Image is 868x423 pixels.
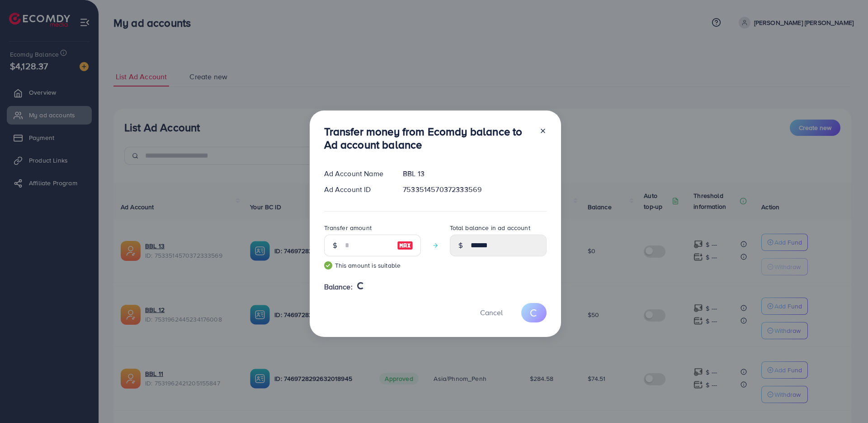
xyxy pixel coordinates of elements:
[324,223,372,232] label: Transfer amount
[450,223,530,232] label: Total balance in ad account
[317,184,396,195] div: Ad Account ID
[324,261,332,269] img: guide
[324,261,421,270] small: This amount is suitable
[397,240,413,251] img: image
[317,168,396,179] div: Ad Account Name
[396,168,553,179] div: BBL 13
[324,282,353,292] span: Balance:
[396,184,553,195] div: 7533514570372333569
[324,125,532,151] h3: Transfer money from Ecomdy balance to Ad account balance
[830,382,861,416] iframe: Chat
[480,308,503,317] span: Cancel
[469,303,514,322] button: Cancel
